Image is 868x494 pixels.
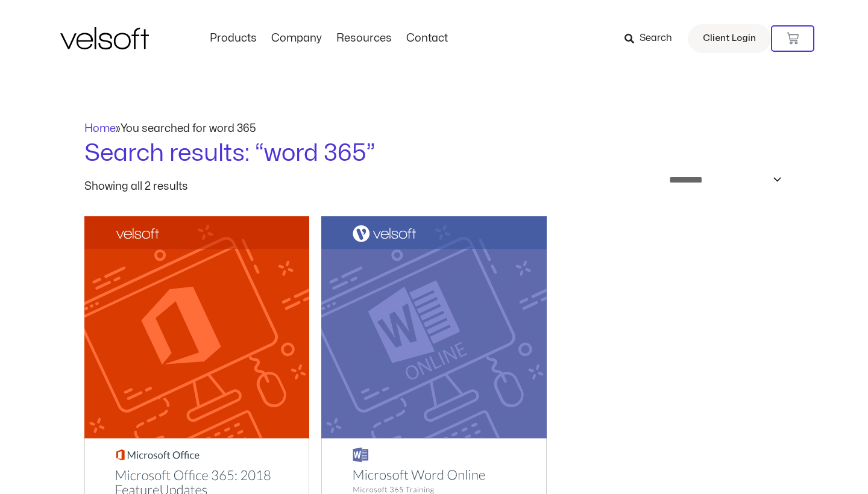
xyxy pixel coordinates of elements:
h1: Search results: “word 365” [84,137,784,170]
p: Showing all 2 results [84,181,188,192]
a: ProductsMenu Toggle [203,32,264,45]
a: Home [84,123,116,134]
nav: Menu [203,32,455,45]
a: Search [624,28,681,49]
span: » [84,123,256,134]
a: CompanyMenu Toggle [264,32,329,45]
a: ContactMenu Toggle [399,32,455,45]
select: Shop order [661,170,784,189]
span: Client Login [703,31,756,46]
img: Velsoft Training Materials [60,27,149,49]
a: Client Login [688,24,771,53]
span: Search [640,31,672,46]
span: You searched for word 365 [121,123,256,134]
a: ResourcesMenu Toggle [329,32,399,45]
